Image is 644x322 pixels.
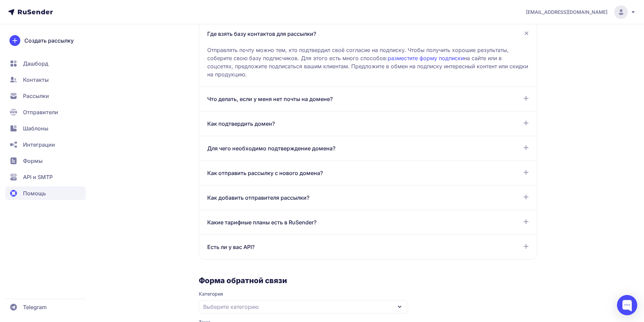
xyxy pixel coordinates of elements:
[207,169,323,177] span: Как отправить рассылку с нового домена?
[23,59,48,68] span: Дашборд
[23,303,47,311] span: Telegram
[207,194,309,202] span: Как добавить отправителя рассылки?
[5,300,86,314] a: Telegram
[207,95,333,103] span: Что делать, если у меня нет почты на домене?
[199,276,408,285] h3: Форма обратной связи
[203,303,259,311] span: Выберите категорию
[388,55,464,61] a: разместите форму подписки
[199,291,408,297] span: Категория
[23,92,49,100] span: Рассылки
[207,38,529,78] div: Отправлять почту можно тем, кто подтвердил своё согласие на подписку. Чтобы получить хорошие резу...
[207,30,316,38] span: Где взять базу контактов для рассылки?
[207,144,335,152] span: Для чего необходимо подтверждение домена?
[526,9,607,16] span: [EMAIL_ADDRESS][DOMAIN_NAME]
[23,189,46,197] span: Помощь
[207,218,316,226] span: Какие тарифные планы есть в RuSender?
[23,124,48,132] span: Шаблоны
[23,173,53,181] span: API и SMTP
[207,243,255,251] span: Есть ли у вас API?
[23,76,49,84] span: Контакты
[207,120,275,128] span: Как подтвердить домен?
[23,141,55,149] span: Интеграции
[24,36,74,45] span: Создать рассылку
[23,157,43,165] span: Формы
[23,108,58,116] span: Отправители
